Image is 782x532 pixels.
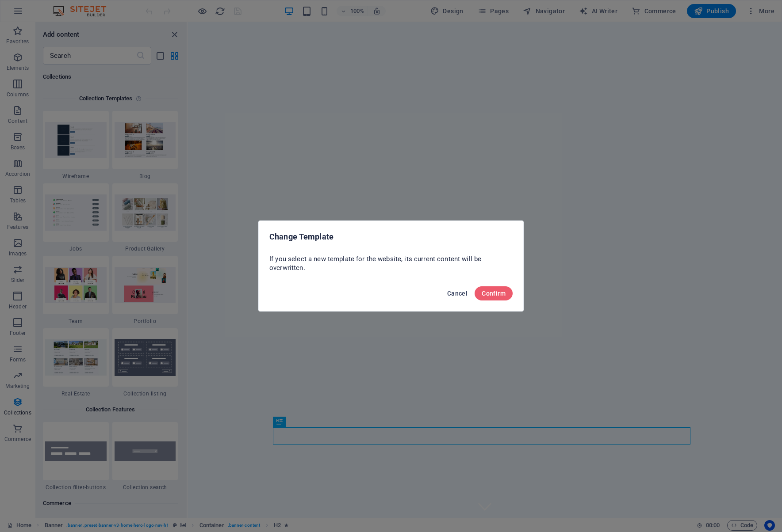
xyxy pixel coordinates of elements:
[269,255,513,272] p: If you select a new template for the website, its current content will be overwritten.
[482,290,506,297] span: Confirm
[475,286,513,300] button: Confirm
[447,290,468,297] span: Cancel
[269,232,513,242] h2: Change Template
[444,286,471,300] button: Cancel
